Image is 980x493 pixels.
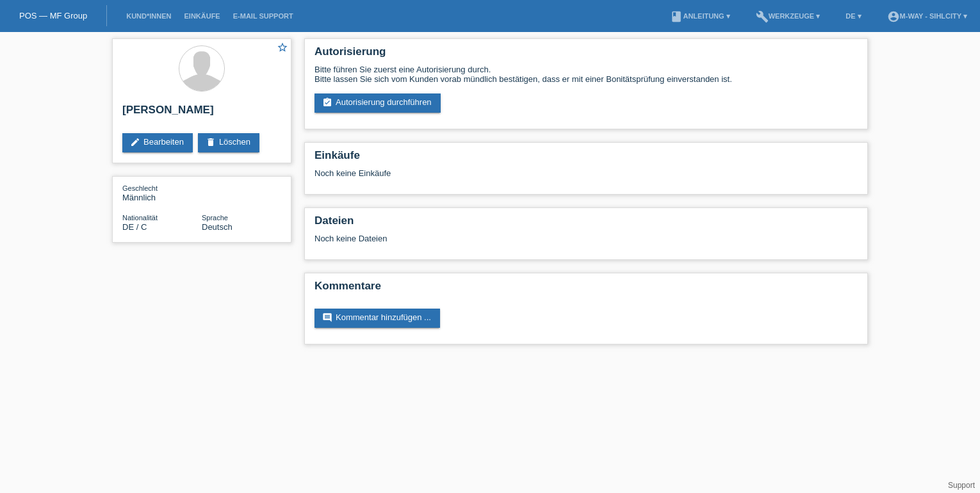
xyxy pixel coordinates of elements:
i: assignment_turned_in [322,97,332,108]
span: Deutsch [202,222,233,232]
i: book [670,10,683,23]
h2: Einkäufe [314,149,858,168]
a: deleteLöschen [198,133,259,152]
i: comment [322,312,332,323]
h2: [PERSON_NAME] [122,104,281,123]
a: buildWerkzeuge ▾ [749,12,827,20]
span: Deutschland / C / 29.03.2007 [122,222,147,232]
a: editBearbeiten [122,133,193,152]
span: Sprache [202,214,228,222]
i: account_circle [887,10,900,23]
span: Nationalität [122,214,158,222]
a: account_circlem-way - Sihlcity ▾ [881,12,974,20]
i: star_border [277,42,288,53]
a: POS — MF Group [19,11,87,20]
a: commentKommentar hinzufügen ... [314,309,440,328]
i: delete [206,137,216,147]
a: Einkäufe [177,12,226,20]
a: DE ▾ [839,12,867,20]
i: edit [130,137,140,147]
div: Bitte führen Sie zuerst eine Autorisierung durch. Bitte lassen Sie sich vom Kunden vorab mündlich... [314,65,858,84]
h2: Autorisierung [314,45,858,65]
a: Support [948,481,975,490]
i: build [756,10,769,23]
a: E-Mail Support [227,12,300,20]
div: Noch keine Einkäufe [314,168,858,188]
div: Noch keine Dateien [314,234,706,243]
a: assignment_turned_inAutorisierung durchführen [314,93,441,113]
div: Männlich [122,183,202,202]
a: Kund*innen [120,12,177,20]
a: star_border [277,42,288,55]
span: Geschlecht [122,184,158,192]
a: bookAnleitung ▾ [664,12,736,20]
h2: Kommentare [314,280,858,299]
h2: Dateien [314,214,858,234]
